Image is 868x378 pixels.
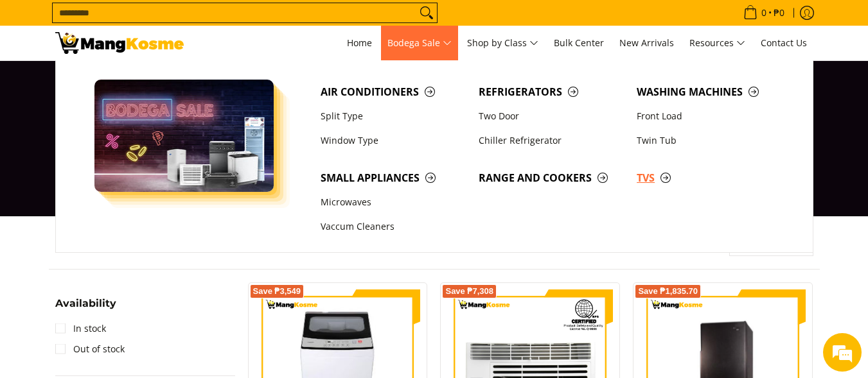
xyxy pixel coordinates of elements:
[683,26,752,60] a: Resources
[689,35,745,51] span: Resources
[387,35,452,51] span: Bodega Sale
[472,166,630,190] a: Range and Cookers
[630,104,788,128] a: Front Load
[445,288,493,295] span: Save ₱7,308
[761,37,807,49] span: Contact Us
[630,80,788,104] a: Washing Machines
[630,166,788,190] a: TVs
[547,26,610,60] a: Bulk Center
[253,288,301,295] span: Save ₱3,549
[55,318,106,339] a: In stock
[314,80,472,104] a: Air Conditioners
[197,26,813,60] nav: Main Menu
[479,84,624,100] span: Refrigerators
[638,288,698,295] span: Save ₱1,835.70
[472,128,630,153] a: Chiller Refrigerator
[94,80,274,192] img: Bodega Sale
[55,339,125,359] a: Out of stock
[55,32,184,54] img: Class A | Mang Kosme
[554,37,604,49] span: Bulk Center
[341,26,378,60] a: Home
[637,170,782,186] span: TVs
[472,104,630,128] a: Two Door
[740,6,788,20] span: •
[314,128,472,153] a: Window Type
[314,215,472,239] a: Vaccum Cleaners
[416,3,437,22] button: Search
[772,8,786,17] span: ₱0
[314,104,472,128] a: Split Type
[619,37,674,49] span: New Arrivals
[637,84,782,100] span: Washing Machines
[613,26,680,60] a: New Arrivals
[381,26,458,60] a: Bodega Sale
[630,128,788,153] a: Twin Tub
[55,298,116,318] summary: Open
[321,84,466,100] span: Air Conditioners
[55,298,116,309] span: Availability
[314,166,472,190] a: Small Appliances
[461,26,545,60] a: Shop by Class
[467,35,538,51] span: Shop by Class
[314,190,472,214] a: Microwaves
[759,8,768,17] span: 0
[472,80,630,104] a: Refrigerators
[347,37,372,49] span: Home
[754,26,813,60] a: Contact Us
[321,170,466,186] span: Small Appliances
[479,170,624,186] span: Range and Cookers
